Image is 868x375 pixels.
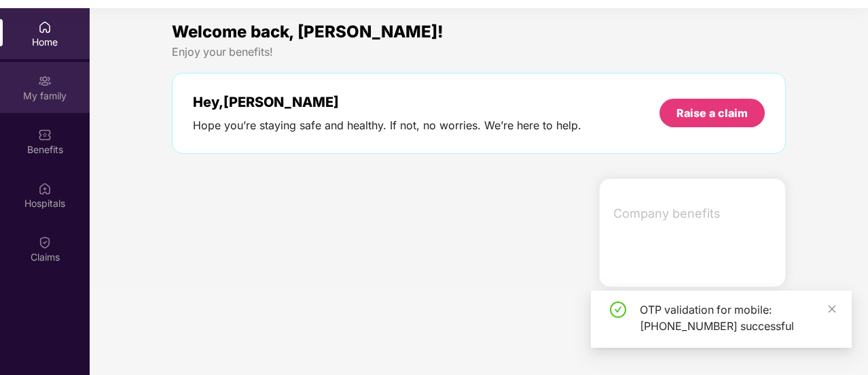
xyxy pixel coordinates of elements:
span: close [827,304,837,314]
div: Company benefits [605,196,785,231]
img: svg+xml;base64,PHN2ZyB3aWR0aD0iMjAiIGhlaWdodD0iMjAiIHZpZXdCb3g9IjAgMCAyMCAyMCIgZmlsbD0ibm9uZSIgeG... [38,74,52,88]
div: Hey, [PERSON_NAME] [193,94,581,110]
img: svg+xml;base64,PHN2ZyBpZD0iQmVuZWZpdHMiIHhtbG5zPSJodHRwOi8vd3d3LnczLm9yZy8yMDAwL3N2ZyIgd2lkdGg9Ij... [38,128,52,142]
span: Company benefits [613,204,774,223]
div: Hope you’re staying safe and healthy. If not, no worries. We’re here to help. [193,118,581,133]
span: check-circle [610,301,626,318]
img: svg+xml;base64,PHN2ZyBpZD0iSG9tZSIgeG1sbnM9Imh0dHA6Ly93d3cudzMub3JnLzIwMDAvc3ZnIiB3aWR0aD0iMjAiIG... [38,20,52,34]
img: svg+xml;base64,PHN2ZyBpZD0iSG9zcGl0YWxzIiB4bWxucz0iaHR0cDovL3d3dy53My5vcmcvMjAwMC9zdmciIHdpZHRoPS... [38,182,52,195]
div: Enjoy your benefits! [172,45,786,59]
div: Raise a claim [676,105,748,120]
div: OTP validation for mobile: [PHONE_NUMBER] successful [640,301,835,334]
img: svg+xml;base64,PHN2ZyBpZD0iQ2xhaW0iIHhtbG5zPSJodHRwOi8vd3d3LnczLm9yZy8yMDAwL3N2ZyIgd2lkdGg9IjIwIi... [38,235,52,249]
span: Welcome back, [PERSON_NAME]! [172,22,444,42]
